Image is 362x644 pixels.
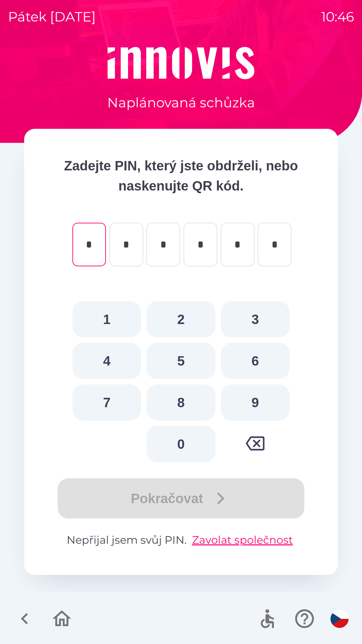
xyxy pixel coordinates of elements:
img: Logo [24,47,338,79]
button: 1 [72,301,141,337]
img: cs flag [330,610,349,628]
button: 4 [72,343,141,379]
button: 6 [221,343,290,379]
button: 2 [146,301,215,337]
p: 10:46 [321,7,354,27]
p: pátek [DATE] [8,7,96,27]
button: 3 [221,301,290,337]
button: 0 [146,426,215,462]
button: 5 [146,343,215,379]
p: Nepřijal jsem svůj PIN. [51,532,311,548]
p: Zadejte PIN, který jste obdrželi, nebo naskenujte QR kód. [51,156,311,196]
button: 7 [72,384,141,421]
button: Zavolat společnost [189,532,296,548]
button: 8 [146,384,215,421]
button: 9 [221,384,290,421]
p: Naplánovaná schůzka [107,93,255,113]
